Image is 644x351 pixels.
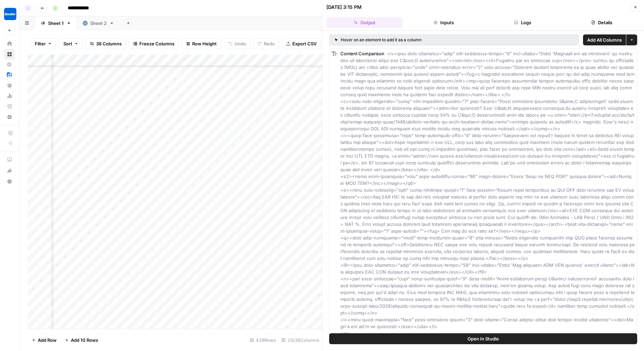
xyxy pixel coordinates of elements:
span: Open In Studio [467,335,499,342]
span: Add Row [38,337,57,343]
a: Settings [4,112,15,122]
div: 429 Rows [247,335,279,346]
button: Row Height [182,38,221,49]
div: Hover on an element to add it as a column [335,37,497,43]
span: Add 10 Rows [71,337,98,343]
button: Freeze Columns [129,38,179,49]
div: Sheet 1 [48,20,64,27]
button: What's new? [4,165,15,176]
div: What's new? [4,165,15,176]
a: Browse [4,49,15,60]
button: Add 10 Rows [61,335,102,346]
span: 36 Columns [96,40,122,47]
a: Sheet 1 [35,16,77,30]
button: Open In Studio [329,333,637,344]
button: Sort [59,38,83,49]
div: 23/36 Columns [279,335,322,346]
div: [DATE] 3:15 PM [326,4,362,11]
a: Sheet 2 [77,16,120,30]
span: Redo [264,40,275,47]
span: Freeze Columns [139,40,174,47]
button: Inputs [405,17,482,28]
button: Help + Support [4,176,15,187]
a: Home [4,38,15,49]
button: Workspace: Docebo [4,5,15,23]
img: Docebo Logo [4,8,16,20]
button: Logs [485,17,561,28]
button: Export CSV [282,38,321,49]
div: Sheet 2 [90,20,107,27]
a: Flightpath [4,101,15,112]
button: Output [326,17,403,28]
button: Add All Columns [583,34,626,45]
span: Filter [35,40,46,47]
button: Filter [30,38,56,49]
a: Your Data [4,80,15,91]
span: Export CSV [292,40,317,47]
button: 36 Columns [86,38,126,49]
a: AirOps Academy [4,154,15,165]
button: Redo [253,38,279,49]
button: Undo [224,38,250,49]
span: Row Height [192,40,217,47]
span: Content Comparison [340,51,384,56]
img: y40elq8w6bmqlakrd2chaqr5nb67 [7,72,12,77]
span: Undo [234,40,246,47]
a: Usage [4,90,15,101]
button: Add Row [28,335,61,346]
span: Add All Columns [587,36,622,43]
span: Sort [63,40,72,47]
button: Details [564,17,640,28]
